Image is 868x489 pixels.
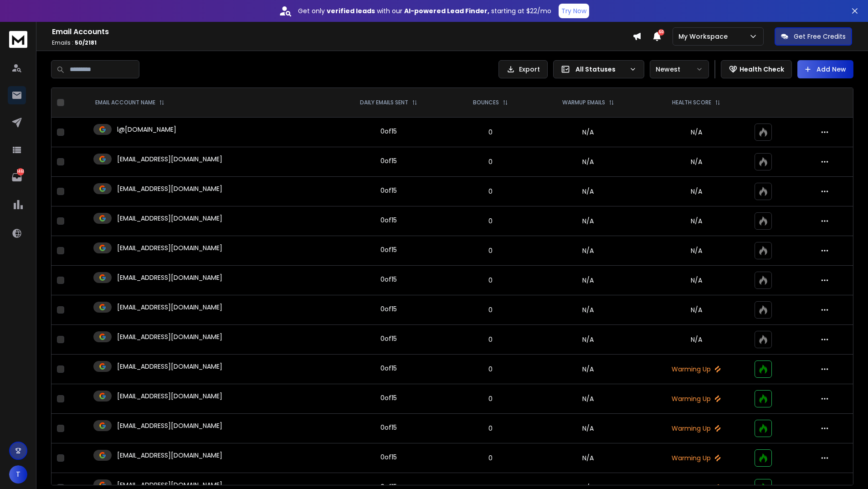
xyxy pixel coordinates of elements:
[775,27,852,46] button: Get Free Credits
[380,423,397,432] div: 0 of 15
[380,334,397,343] div: 0 of 15
[117,184,222,193] p: [EMAIL_ADDRESS][DOMAIN_NAME]
[562,99,605,106] p: WARMUP EMAILS
[721,60,792,78] button: Health Check
[95,99,164,106] div: EMAIL ACCOUNT NAME
[380,156,397,165] div: 0 of 15
[532,443,644,473] td: N/A
[649,216,744,226] p: N/A
[649,365,744,374] p: Warming Up
[532,266,644,295] td: N/A
[455,394,527,403] p: 0
[473,99,499,106] p: BOUNCES
[360,99,408,106] p: DAILY EMAILS SENT
[532,147,644,177] td: N/A
[9,465,27,484] button: T
[380,216,397,225] div: 0 of 15
[532,414,644,443] td: N/A
[532,206,644,236] td: N/A
[455,365,527,374] p: 0
[794,32,846,41] p: Get Free Credits
[380,245,397,254] div: 0 of 15
[455,187,527,196] p: 0
[75,39,97,46] span: 50 / 2181
[380,364,397,373] div: 0 of 15
[649,335,744,344] p: N/A
[672,99,711,106] p: HEALTH SCORE
[380,275,397,284] div: 0 of 15
[380,393,397,402] div: 0 of 15
[117,421,222,430] p: [EMAIL_ADDRESS][DOMAIN_NAME]
[575,65,626,74] p: All Statuses
[649,305,744,314] p: N/A
[8,168,26,186] a: 1461
[117,391,222,401] p: [EMAIL_ADDRESS][DOMAIN_NAME]
[117,125,176,134] p: l@[DOMAIN_NAME]
[117,451,222,460] p: [EMAIL_ADDRESS][DOMAIN_NAME]
[455,157,527,166] p: 0
[532,118,644,147] td: N/A
[532,236,644,266] td: N/A
[117,273,222,282] p: [EMAIL_ADDRESS][DOMAIN_NAME]
[17,168,24,175] p: 1461
[797,60,853,78] button: Add New
[380,453,397,462] div: 0 of 15
[455,453,527,463] p: 0
[455,128,527,137] p: 0
[52,39,632,46] p: Emails :
[117,362,222,371] p: [EMAIL_ADDRESS][DOMAIN_NAME]
[52,26,632,37] h1: Email Accounts
[327,6,375,15] strong: verified leads
[532,295,644,325] td: N/A
[649,187,744,196] p: N/A
[380,304,397,314] div: 0 of 15
[532,384,644,414] td: N/A
[649,157,744,166] p: N/A
[380,186,397,195] div: 0 of 15
[559,4,589,18] button: Try Now
[455,335,527,344] p: 0
[532,177,644,206] td: N/A
[9,31,27,48] img: logo
[650,60,709,78] button: Newest
[455,424,527,433] p: 0
[298,6,551,15] p: Get only with our starting at $22/mo
[117,243,222,252] p: [EMAIL_ADDRESS][DOMAIN_NAME]
[649,128,744,137] p: N/A
[404,6,489,15] strong: AI-powered Lead Finder,
[649,246,744,255] p: N/A
[117,332,222,341] p: [EMAIL_ADDRESS][DOMAIN_NAME]
[532,325,644,355] td: N/A
[117,154,222,164] p: [EMAIL_ADDRESS][DOMAIN_NAME]
[740,65,784,74] p: Health Check
[455,246,527,255] p: 0
[380,127,397,136] div: 0 of 15
[455,216,527,226] p: 0
[117,303,222,312] p: [EMAIL_ADDRESS][DOMAIN_NAME]
[498,60,548,78] button: Export
[532,355,644,384] td: N/A
[561,6,586,15] p: Try Now
[649,453,744,463] p: Warming Up
[658,29,664,36] span: 50
[649,394,744,403] p: Warming Up
[649,276,744,285] p: N/A
[455,305,527,314] p: 0
[649,424,744,433] p: Warming Up
[117,214,222,223] p: [EMAIL_ADDRESS][DOMAIN_NAME]
[455,276,527,285] p: 0
[678,32,731,41] p: My Workspace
